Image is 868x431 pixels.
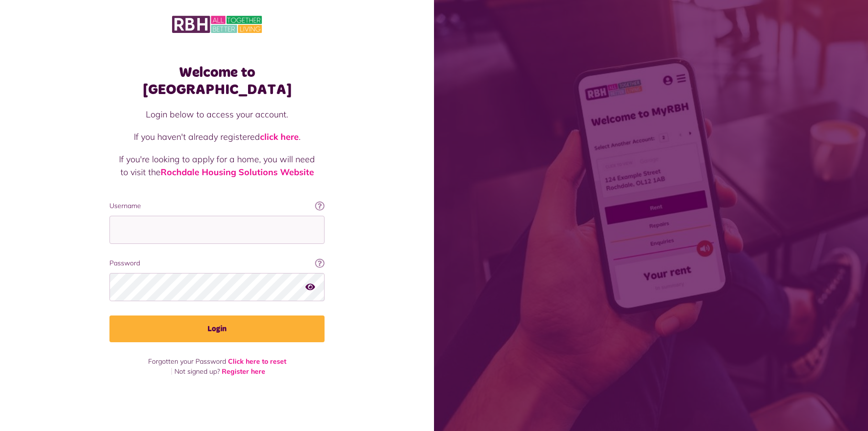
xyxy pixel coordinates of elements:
[260,131,299,142] a: click here
[172,14,262,34] img: MyRBH
[119,130,315,143] p: If you haven't already registered .
[161,167,314,178] a: Rochdale Housing Solutions Website
[109,258,325,268] label: Password
[119,108,315,121] p: Login below to access your account.
[148,357,226,366] span: Forgotten your Password
[174,367,220,376] span: Not signed up?
[109,201,325,211] label: Username
[119,153,315,179] p: If you're looking to apply for a home, you will need to visit the
[109,64,325,98] h1: Welcome to [GEOGRAPHIC_DATA]
[228,357,286,366] a: Click here to reset
[109,315,325,342] button: Login
[222,367,265,376] a: Register here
